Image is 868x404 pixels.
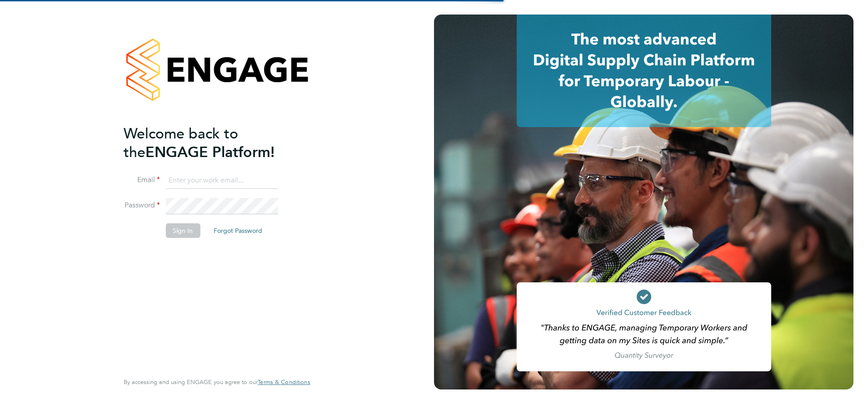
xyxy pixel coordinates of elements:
button: Sign In [165,223,200,238]
label: Password [124,201,160,210]
span: By accessing and using ENGAGE you agree to our [124,378,310,386]
input: Enter your work email... [165,172,278,189]
label: Email [124,175,160,185]
span: Welcome back to the [124,125,238,161]
button: Forgot Password [206,223,269,238]
h2: ENGAGE Platform! [124,124,301,162]
a: Terms & Conditions [258,379,310,386]
span: Terms & Conditions [258,378,310,386]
